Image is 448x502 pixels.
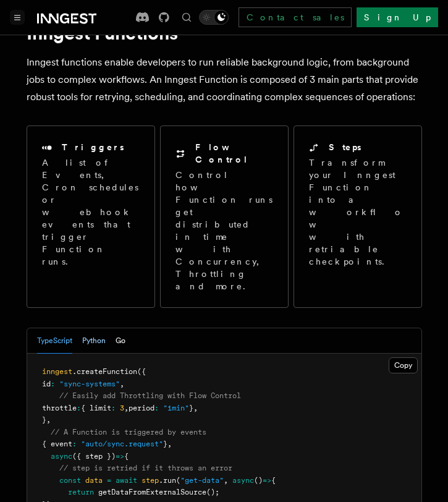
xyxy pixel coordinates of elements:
span: { [124,452,129,461]
a: StepsTransform your Inngest Function into a workflow with retriable checkpoints. [294,125,422,308]
span: : [77,404,81,412]
span: } [189,404,193,412]
span: { event [42,440,72,448]
span: async [51,452,72,461]
span: // step is retried if it throws an error [59,464,232,472]
span: () [254,476,263,485]
span: "1min" [163,404,189,412]
span: ({ step }) [72,452,116,461]
button: TypeScript [37,328,72,354]
h2: Steps [329,141,361,153]
a: TriggersA list of Events, Cron schedules or webhook events that trigger Function runs. [27,125,155,308]
a: Sign Up [357,7,438,27]
span: .createFunction [72,367,137,376]
button: Python [82,328,106,354]
span: { [271,476,276,485]
p: Control how Function runs get distributed in time with Concurrency, Throttling and more. [175,169,273,292]
button: Toggle dark mode [199,10,229,25]
span: getDataFromExternalSource [98,488,206,496]
span: } [42,415,46,424]
button: Copy [389,357,418,373]
span: await [116,476,137,485]
span: , [46,415,51,424]
span: // A Function is triggered by events [51,428,206,436]
button: Go [116,328,125,354]
p: A list of Events, Cron schedules or webhook events that trigger Function runs. [42,156,140,268]
span: async [232,476,254,485]
span: => [116,452,124,461]
span: const [59,476,81,485]
span: , [224,476,228,485]
span: ( [176,476,180,485]
span: step [142,476,159,485]
p: Inngest functions enable developers to run reliable background logic, from background jobs to com... [27,54,422,106]
span: : [111,404,116,412]
span: "get-data" [180,476,224,485]
span: } [163,440,167,448]
span: , [124,404,129,412]
a: Contact sales [239,7,352,27]
span: "auto/sync.request" [81,440,163,448]
span: ({ [137,367,146,376]
p: Transform your Inngest Function into a workflow with retriable checkpoints. [309,156,407,268]
a: Flow ControlControl how Function runs get distributed in time with Concurrency, Throttling and more. [160,125,289,308]
span: data [85,476,103,485]
span: id [42,380,51,388]
span: (); [206,488,219,496]
span: period [129,404,154,412]
span: // Easily add Throttling with Flow Control [59,391,241,400]
span: throttle [42,404,77,412]
span: : [72,440,77,448]
span: : [51,380,55,388]
span: => [263,476,271,485]
span: 3 [120,404,124,412]
span: { limit [81,404,111,412]
h2: Flow Control [195,141,273,166]
button: Toggle navigation [10,10,25,25]
span: = [107,476,111,485]
button: Find something... [179,10,194,25]
span: inngest [42,367,72,376]
span: return [68,488,94,496]
span: , [193,404,198,412]
span: "sync-systems" [59,380,120,388]
span: , [120,380,124,388]
span: .run [159,476,176,485]
span: : [154,404,159,412]
span: , [167,440,172,448]
h2: Triggers [62,141,124,153]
